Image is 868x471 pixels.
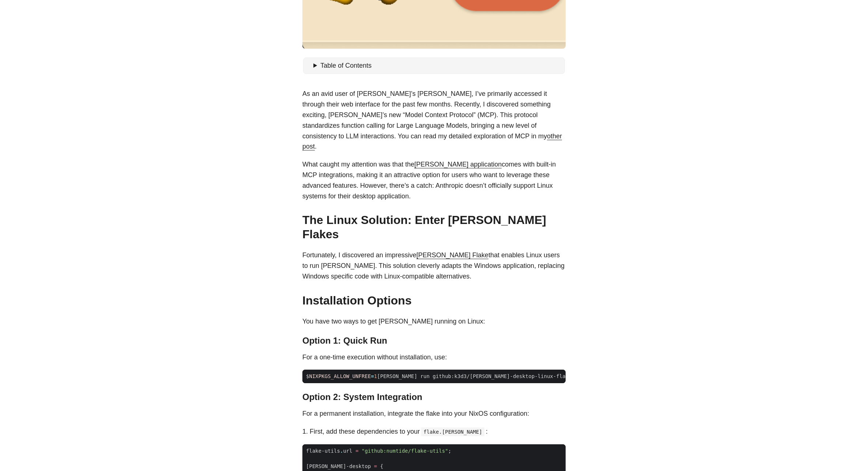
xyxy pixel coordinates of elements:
[421,427,484,436] code: flake.[PERSON_NAME]
[302,336,566,346] h3: Option 1: Quick Run
[306,463,371,469] span: [PERSON_NAME]-desktop
[380,463,383,469] span: {
[340,448,343,454] span: .
[302,294,566,307] h2: Installation Options
[302,316,566,327] p: You have two ways to get [PERSON_NAME] running on Linux:
[374,463,377,469] span: =
[302,159,566,201] p: What caught my attention was that the comes with built-in MCP integrations, making it an attracti...
[302,213,566,241] h2: The Linux Solution: Enter [PERSON_NAME] Flakes
[302,352,566,363] p: For a one-time execution without installation, use:
[309,373,371,379] span: NIXPKGS_ALLOW_UNFREE
[302,89,566,152] p: As an avid user of [PERSON_NAME]’s [PERSON_NAME], I’ve primarily accessed it through their web in...
[302,392,566,403] h3: Option 2: System Integration
[310,426,566,437] li: First, add these dependencies to your :
[371,373,374,379] span: =
[355,448,358,454] span: =
[320,62,371,69] span: Table of Contents
[362,448,448,454] span: "github:numtide/flake-utils"
[302,250,566,281] p: Fortunately, I discovered an impressive that enables Linux users to run [PERSON_NAME]. This solut...
[313,60,562,71] summary: Table of Contents
[343,448,352,454] span: url
[416,251,488,259] a: [PERSON_NAME] Flake
[448,448,451,454] span: ;
[302,408,566,419] p: For a permanent installation, integrate the flake into your NixOS configuration:
[414,161,502,168] a: [PERSON_NAME] application
[306,448,340,454] span: flake-utils
[374,373,377,379] span: 1
[302,373,603,380] span: $ [PERSON_NAME] run github:k3d3/[PERSON_NAME]-desktop-linux-flake --impure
